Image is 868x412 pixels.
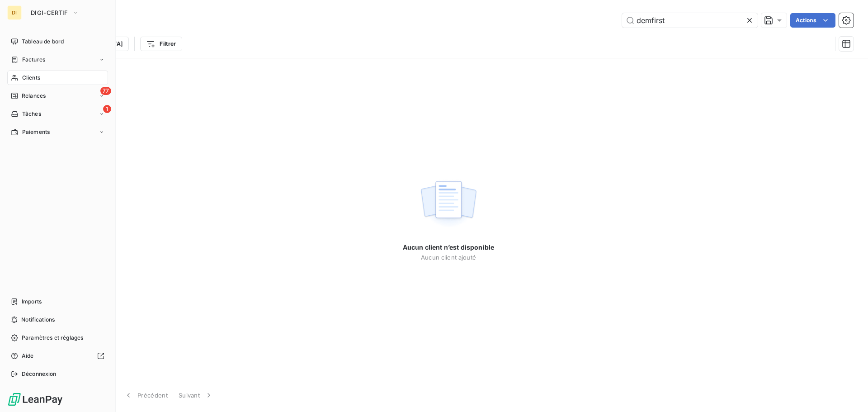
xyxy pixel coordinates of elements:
button: Filtrer [140,37,182,51]
button: Suivant [173,386,219,405]
input: Rechercher [622,13,758,28]
span: DIGI-CERTIF [31,9,68,16]
img: empty state [420,176,477,232]
span: Tâches [22,110,41,118]
span: Aucun client n’est disponible [403,243,494,252]
button: Actions [790,13,835,28]
span: Aide [22,352,34,360]
a: Aide [7,349,108,363]
iframe: Intercom live chat [837,381,859,403]
span: 77 [100,87,111,95]
span: Paramètres et réglages [22,334,83,342]
div: DI [7,5,22,20]
span: 1 [103,105,111,113]
span: Aucun client ajouté [421,254,476,261]
img: Logo LeanPay [7,392,63,407]
span: Déconnexion [22,370,57,378]
span: Relances [22,92,46,100]
span: Imports [22,298,42,306]
button: Précédent [118,386,173,405]
span: Factures [22,56,45,64]
span: Paiements [22,128,50,136]
span: Tableau de bord [22,38,64,46]
span: Clients [22,74,40,82]
span: Notifications [21,316,55,324]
